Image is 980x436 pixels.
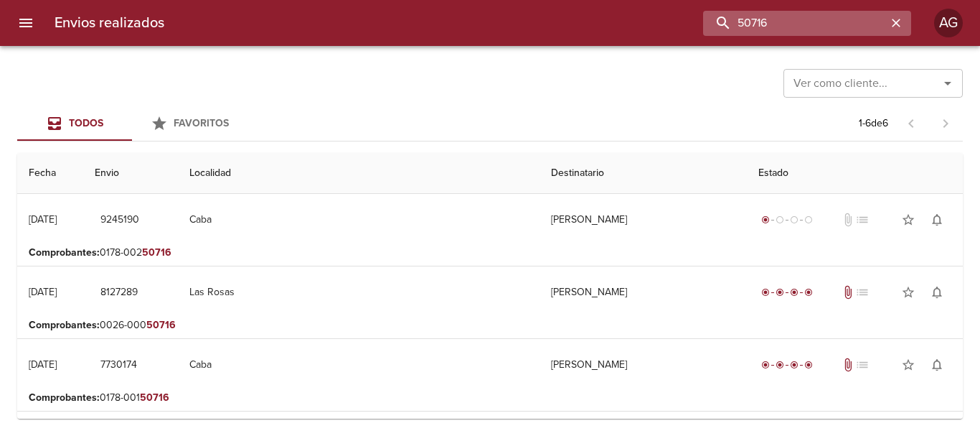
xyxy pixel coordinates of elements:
button: 7730174 [95,352,143,379]
em: 50716 [140,391,169,404]
span: No tiene pedido asociado [855,285,870,300]
button: Activar notificaciones [923,278,951,307]
span: radio_button_checked [761,361,770,369]
td: Caba [178,194,540,246]
b: Comprobantes : [29,391,100,404]
span: notifications_none [930,213,944,227]
span: Tiene documentos adjuntos [841,358,855,372]
th: Estado [747,153,963,194]
span: radio_button_unchecked [804,215,813,224]
span: notifications_none [930,285,944,300]
span: Favoritos [174,117,229,129]
button: Activar notificaciones [923,205,951,234]
button: 8127289 [95,279,143,306]
span: radio_button_checked [804,288,813,297]
span: No tiene pedido asociado [855,213,870,227]
input: buscar [703,11,887,36]
span: Todos [69,117,103,129]
span: 8127289 [100,284,138,302]
div: AG [934,9,963,37]
p: 0026-000 [29,318,951,333]
em: 50716 [142,246,171,259]
td: Las Rosas [178,266,540,318]
td: [PERSON_NAME] [540,266,747,318]
td: [PERSON_NAME] [540,339,747,391]
button: Activar notificaciones [923,351,951,379]
div: Tabs Envios [17,106,247,141]
span: radio_button_checked [790,361,798,369]
button: menu [9,6,43,40]
button: 9245190 [95,207,145,233]
span: star_border [901,213,915,227]
p: 1 - 6 de 6 [859,116,888,131]
div: Entregado [758,285,816,300]
span: radio_button_checked [761,288,770,297]
span: star_border [901,358,915,372]
p: 0178-002 [29,246,951,260]
div: [DATE] [29,358,57,371]
th: Envio [83,153,178,194]
h6: Envios realizados [55,11,164,34]
span: No tiene pedido asociado [855,358,870,372]
span: radio_button_checked [804,361,813,369]
span: radio_button_checked [776,361,784,369]
div: Entregado [758,358,816,372]
span: radio_button_checked [761,215,770,224]
button: Abrir [938,73,958,93]
span: radio_button_checked [790,288,798,297]
button: Agregar a favoritos [894,351,923,379]
span: radio_button_unchecked [776,215,784,224]
button: Agregar a favoritos [894,205,923,234]
span: notifications_none [930,358,944,372]
b: Comprobantes : [29,246,100,259]
td: [PERSON_NAME] [540,194,747,246]
td: Caba [178,339,540,391]
em: 50716 [146,319,176,331]
span: radio_button_unchecked [790,215,798,224]
span: star_border [901,285,915,300]
div: Abrir información de usuario [934,9,963,37]
p: 0178-001 [29,391,951,405]
span: 7730174 [100,356,137,374]
span: 9245190 [100,211,139,229]
b: Comprobantes : [29,319,100,331]
span: radio_button_checked [776,288,784,297]
span: No tiene documentos adjuntos [841,213,855,227]
div: Generado [758,213,816,227]
span: Tiene documentos adjuntos [841,285,855,300]
div: [DATE] [29,286,57,298]
button: Agregar a favoritos [894,278,923,307]
div: [DATE] [29,213,57,226]
span: Pagina anterior [894,116,928,130]
th: Destinatario [540,153,747,194]
th: Fecha [17,153,83,194]
span: Pagina siguiente [928,106,963,141]
th: Localidad [178,153,540,194]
